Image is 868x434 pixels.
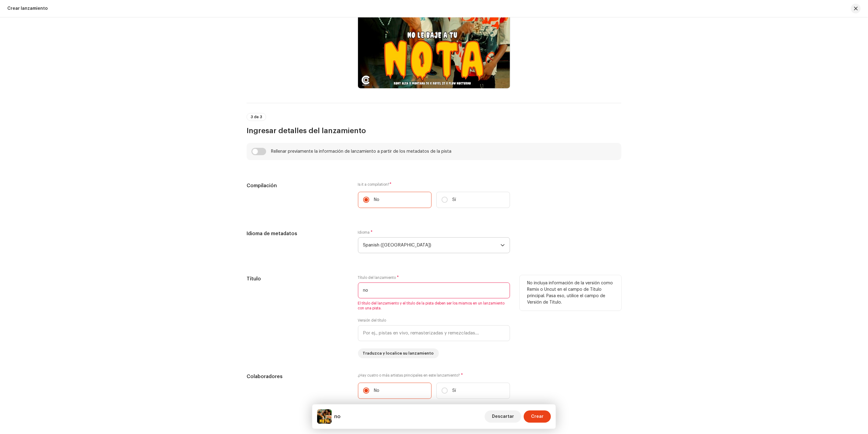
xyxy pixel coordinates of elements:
p: Sí [453,197,456,203]
label: ¿Hay cuatro o más artistas principales en este lanzamiento? [358,373,510,378]
h5: Colaboradores [247,373,348,380]
span: Traduzca y localice su lanzamiento [363,347,434,359]
button: Descartar [485,410,521,423]
p: No [374,388,380,394]
label: Is it a compilation? [358,182,510,187]
label: Título del lanzamiento [358,275,399,280]
input: Por ej., pistas en vivo, remasterizadas y remezcladas... [358,325,510,341]
span: Spanish (Latin America) [363,238,501,253]
input: por ejemplo: mi gran canción [358,283,510,298]
div: dropdown trigger [501,238,505,253]
h3: Ingresar detalles del lanzamiento [247,126,621,136]
div: Rellenar previamente la información de lanzamiento a partir de los metadatos de la pista [271,149,451,154]
label: Idioma [358,230,373,235]
p: Sí [453,388,456,394]
h5: Compilación [247,182,348,189]
span: El título del lanzamiento y el título de la pista deben ser los mismos en un lanzamiento con una ... [358,301,510,311]
button: Traduzca y localice su lanzamiento [358,348,439,358]
h5: Idioma de metadatos [247,230,348,237]
label: Versión del título [358,318,386,323]
span: 3 de 3 [251,115,262,119]
img: 984e586d-1e95-4855-af0c-06c4c2b3d750 [317,409,332,424]
p: No incluya información de la versión como Remix o Uncut en el campo de Título principal. Pasa eso... [527,280,614,306]
p: No [374,197,380,203]
h5: Título [247,275,348,283]
span: Crear [531,410,544,423]
button: Crear [524,410,551,423]
h5: no [334,413,341,420]
span: Descartar [492,410,514,423]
